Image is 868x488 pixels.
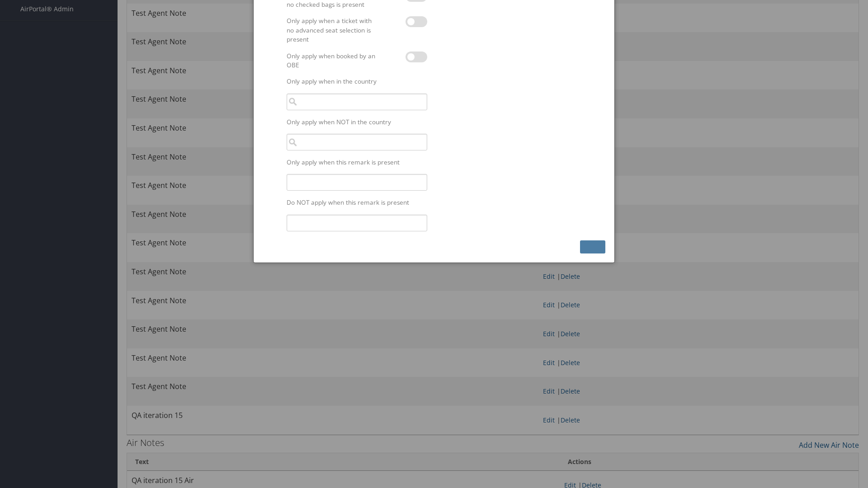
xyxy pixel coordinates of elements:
[283,158,431,167] label: Only apply when this remark is present
[283,117,431,127] label: Only apply when NOT in the country
[283,77,431,86] label: Only apply when in the country
[283,52,382,70] label: Only apply when booked by an OBE
[283,198,431,207] label: Do NOT apply when this remark is present
[283,16,382,44] label: Only apply when a ticket with no advanced seat selection is present
[4,5,305,13] p: Test Agent Note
